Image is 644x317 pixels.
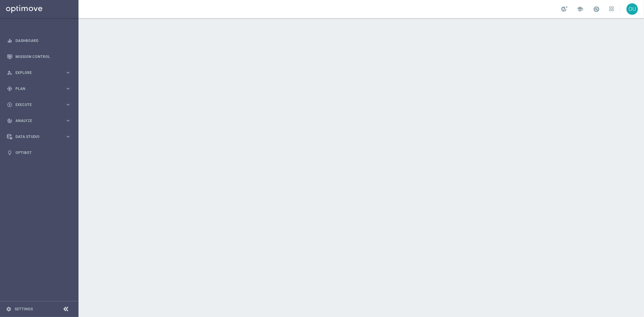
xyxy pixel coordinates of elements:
[15,71,65,75] span: Explore
[15,103,65,107] span: Execute
[15,145,71,161] a: Optibot
[15,49,71,65] a: Mission Control
[7,70,65,75] div: Explore
[15,33,71,49] a: Dashboard
[15,135,65,139] span: Data Studio
[7,54,71,59] button: Mission Control
[7,118,71,123] button: track_changes Analyze keyboard_arrow_right
[7,134,65,139] div: Data Studio
[7,70,71,75] button: person_search Explore keyboard_arrow_right
[7,33,71,49] div: Dashboard
[7,70,12,75] i: person_search
[7,86,71,91] button: gps_fixed Plan keyboard_arrow_right
[7,86,12,91] i: gps_fixed
[65,86,71,91] i: keyboard_arrow_right
[7,134,71,139] button: Data Studio keyboard_arrow_right
[626,3,638,15] div: OU
[7,38,71,43] button: equalizer Dashboard
[7,102,71,107] button: play_circle_outline Execute keyboard_arrow_right
[7,118,65,123] div: Analyze
[14,307,33,311] a: Settings
[15,119,65,123] span: Analyze
[7,150,71,155] button: lightbulb Optibot
[7,38,12,43] i: equalizer
[6,306,11,312] i: settings
[15,87,65,91] span: Plan
[577,6,583,12] span: school
[7,150,12,155] i: lightbulb
[7,49,71,65] div: Mission Control
[7,86,65,91] div: Plan
[7,102,65,107] div: Execute
[7,145,71,161] div: Optibot
[65,118,71,123] i: keyboard_arrow_right
[7,118,12,123] i: track_changes
[65,102,71,107] i: keyboard_arrow_right
[65,134,71,139] i: keyboard_arrow_right
[7,102,12,107] i: play_circle_outline
[65,70,71,75] i: keyboard_arrow_right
